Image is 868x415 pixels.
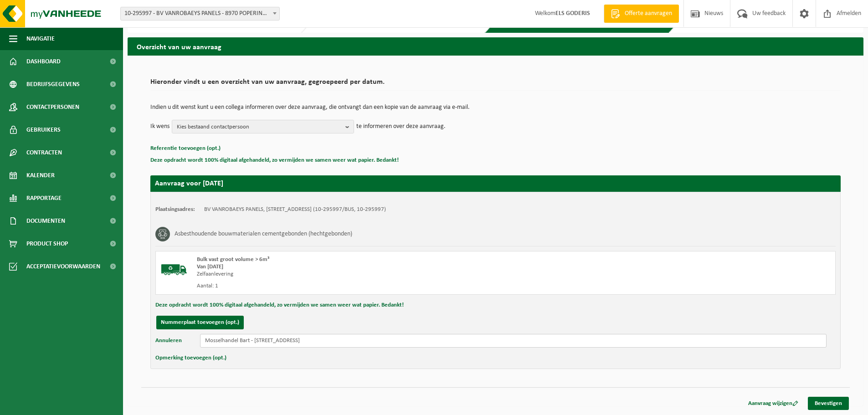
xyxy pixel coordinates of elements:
span: Contactpersonen [26,96,79,118]
h2: Hieronder vindt u een overzicht van uw aanvraag, gegroepeerd per datum. [150,78,841,91]
span: Contracten [26,141,62,164]
button: Annuleren [155,334,182,348]
p: Indien u dit wenst kunt u een collega informeren over deze aanvraag, die ontvangt dan een kopie v... [150,104,841,111]
span: Bulk vast groot volume > 6m³ [197,256,269,262]
span: 10-295997 - BV VANROBAEYS PANELS - 8970 POPERINGE, BENELUXLAAN 12 [120,7,280,20]
div: Zelfaanlevering [197,271,532,278]
button: Nummerplaat toevoegen (opt.) [156,316,244,329]
span: Acceptatievoorwaarden [26,255,100,278]
h3: Asbesthoudende bouwmaterialen cementgebonden (hechtgebonden) [175,227,352,241]
button: Referentie toevoegen (opt.) [150,143,221,154]
span: Rapportage [26,187,62,210]
span: Product Shop [26,232,68,255]
p: te informeren over deze aanvraag. [356,120,446,133]
strong: ELS GODERIS [555,10,590,17]
button: Opmerking toevoegen (opt.) [155,352,226,364]
span: Kalender [26,164,55,187]
a: Offerte aanvragen [604,5,679,23]
strong: Plaatsingsadres: [155,206,195,212]
input: Uw referentie voor deze aanvraag [200,334,827,348]
span: Offerte aanvragen [622,9,674,18]
img: BL-SO-LV.png [160,256,188,283]
a: Bevestigen [808,397,849,410]
span: 10-295997 - BV VANROBAEYS PANELS - 8970 POPERINGE, BENELUXLAAN 12 [121,7,279,20]
span: Navigatie [26,27,55,50]
button: Kies bestaand contactpersoon [172,120,354,133]
span: Kies bestaand contactpersoon [177,120,342,134]
button: Deze opdracht wordt 100% digitaal afgehandeld, zo vermijden we samen weer wat papier. Bedankt! [155,299,404,311]
span: Gebruikers [26,118,61,141]
h2: Overzicht van uw aanvraag [128,37,863,55]
a: Aanvraag wijzigen [741,397,805,410]
span: Documenten [26,210,65,232]
span: Bedrijfsgegevens [26,73,80,96]
p: Ik wens [150,120,169,133]
span: Dashboard [26,50,61,73]
td: BV VANROBAEYS PANELS, [STREET_ADDRESS] (10-295997/BUS, 10-295997) [204,206,386,213]
strong: Van [DATE] [197,264,223,270]
strong: Aanvraag voor [DATE] [155,180,223,187]
button: Deze opdracht wordt 100% digitaal afgehandeld, zo vermijden we samen weer wat papier. Bedankt! [150,154,399,166]
div: Aantal: 1 [197,282,532,290]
